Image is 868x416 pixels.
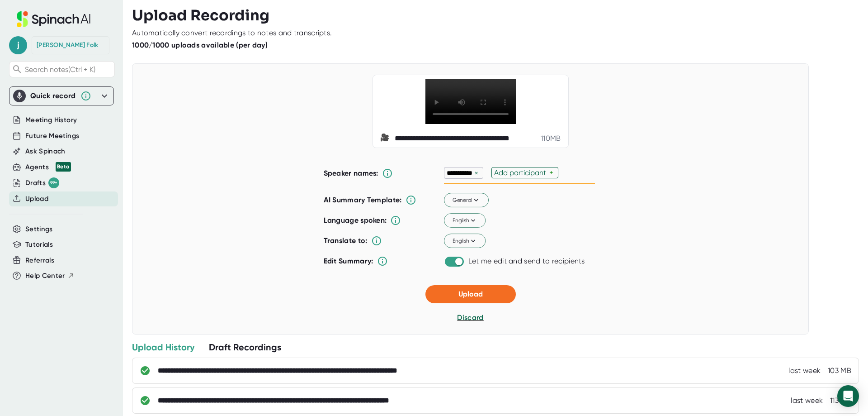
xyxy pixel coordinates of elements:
[452,196,480,204] span: General
[549,168,556,177] div: +
[444,234,486,249] button: English
[25,239,53,250] button: Tutorials
[25,194,48,204] button: Upload
[132,7,859,24] h3: Upload Recording
[837,385,859,407] div: Open Intercom Messenger
[791,396,823,405] div: 8/5/2025, 1:03:45 PM
[425,285,516,303] button: Upload
[132,341,194,353] div: Upload History
[25,224,53,234] button: Settings
[9,36,27,54] span: j
[457,313,483,322] span: Discard
[25,271,75,281] button: Help Center
[458,290,483,298] span: Upload
[56,162,71,172] div: Beta
[828,366,851,375] div: 103 MB
[324,216,387,225] b: Language spoken:
[452,237,477,245] span: English
[324,236,368,245] b: Translate to:
[472,169,481,177] div: ×
[25,255,54,266] button: Referrals
[25,115,77,125] button: Meeting History
[541,134,561,143] div: 110 MB
[25,162,71,172] button: Agents Beta
[494,168,549,177] div: Add participant
[468,257,585,266] div: Let me edit and send to recipients
[209,341,281,353] div: Draft Recordings
[324,169,378,177] b: Speaker names:
[452,216,477,225] span: English
[788,366,821,375] div: 8/6/2025, 12:24:49 AM
[25,162,71,172] div: Agents
[48,177,59,188] div: 99+
[25,65,95,74] span: Search notes (Ctrl + K)
[444,214,486,228] button: English
[25,177,59,188] div: Drafts
[25,177,59,188] button: Drafts 99+
[830,396,851,405] div: 113 MB
[324,196,402,205] b: AI Summary Template:
[444,193,489,208] button: General
[132,29,332,38] div: Automatically convert recordings to notes and transcripts.
[132,41,268,49] b: 1000/1000 uploads available (per day)
[25,131,79,141] button: Future Meetings
[25,146,66,157] button: Ask Spinach
[13,87,110,105] div: Quick record
[37,41,98,49] div: Janice Folk
[25,271,65,281] span: Help Center
[324,257,373,265] b: Edit Summary:
[380,133,391,144] span: video
[30,91,76,100] div: Quick record
[457,312,483,323] button: Discard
